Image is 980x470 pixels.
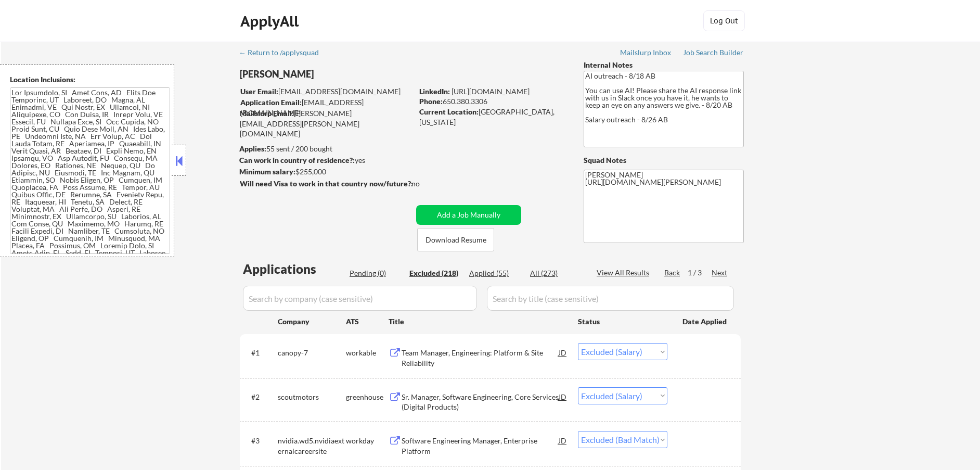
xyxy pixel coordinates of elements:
div: JD [558,431,568,450]
div: Pending (0) [350,268,402,278]
div: ATS [346,316,389,327]
div: Company [278,316,346,327]
div: All (273) [530,268,582,278]
div: [PERSON_NAME][EMAIL_ADDRESS][PERSON_NAME][DOMAIN_NAME] [240,108,412,139]
a: [URL][DOMAIN_NAME] [452,87,530,96]
div: JD [558,343,568,362]
div: 650.380.3306 [419,96,566,107]
div: nvidia.wd5.nvidiaexternalcareersite [278,436,346,456]
strong: Will need Visa to work in that country now/future?: [240,179,413,188]
div: Software Engineering Manager, Enterprise Platform [402,436,559,456]
div: Title [389,316,568,327]
button: Download Resume [417,228,494,251]
div: JD [558,387,568,406]
div: Job Search Builder [683,49,744,56]
div: Mailslurp Inbox [620,49,672,56]
div: workday [346,436,389,446]
div: no [411,179,441,189]
div: 1 / 3 [688,268,712,278]
div: [EMAIL_ADDRESS][DOMAIN_NAME] [240,86,412,97]
div: scoutmotors [278,392,346,402]
div: Next [712,268,728,278]
div: [PERSON_NAME] [240,68,454,81]
div: [EMAIL_ADDRESS][DOMAIN_NAME] [240,97,412,118]
div: Team Manager, Engineering: Platform & Site Reliability [402,348,559,368]
div: Squad Notes [584,155,744,166]
div: yes [239,155,409,166]
strong: Current Location: [419,107,479,116]
button: Log Out [703,10,745,31]
a: Job Search Builder [683,48,744,59]
div: $255,000 [239,167,412,177]
div: greenhouse [346,392,389,402]
strong: Can work in country of residence?: [239,156,355,164]
div: workable [346,348,389,358]
a: Mailslurp Inbox [620,48,672,59]
div: Sr. Manager, Software Engineering, Core Services (Digital Products) [402,392,559,412]
div: #2 [251,392,269,402]
div: Date Applied [682,316,728,327]
strong: Application Email: [240,98,302,107]
div: Back [664,268,681,278]
div: Location Inclusions: [10,74,170,85]
strong: User Email: [240,87,278,96]
div: Excluded (218) [409,268,461,278]
a: ← Return to /applysquad [239,48,329,59]
div: Applications [243,263,346,275]
button: Add a Job Manually [416,205,521,225]
div: Applied (55) [469,268,521,278]
div: View All Results [597,268,652,278]
input: Search by title (case sensitive) [487,286,734,311]
div: Internal Notes [584,60,744,70]
strong: Mailslurp Email: [240,109,294,118]
div: 55 sent / 200 bought [239,144,412,154]
div: #3 [251,436,269,446]
div: [GEOGRAPHIC_DATA], [US_STATE] [419,107,566,127]
strong: Phone: [419,97,443,106]
div: Status [578,312,667,331]
strong: LinkedIn: [419,87,450,96]
strong: Applies: [239,144,266,153]
div: canopy-7 [278,348,346,358]
strong: Minimum salary: [239,167,295,176]
div: ← Return to /applysquad [239,49,329,56]
input: Search by company (case sensitive) [243,286,477,311]
div: #1 [251,348,269,358]
div: ApplyAll [240,12,302,30]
